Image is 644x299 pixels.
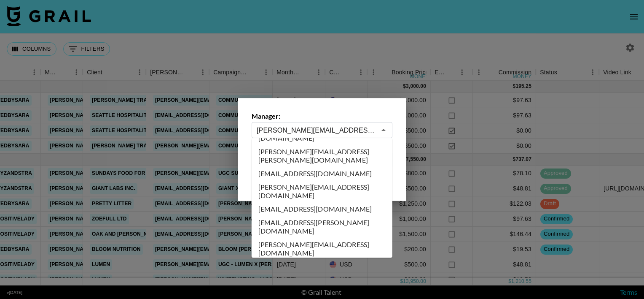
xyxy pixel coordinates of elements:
li: [EMAIL_ADDRESS][PERSON_NAME][DOMAIN_NAME] [252,216,392,238]
li: [EMAIL_ADDRESS][DOMAIN_NAME] [252,202,392,216]
li: [EMAIL_ADDRESS][DOMAIN_NAME] [252,167,392,180]
button: Close [378,124,389,136]
label: Manager: [252,112,392,120]
li: [PERSON_NAME][EMAIL_ADDRESS][DOMAIN_NAME] [252,180,392,202]
li: [PERSON_NAME][EMAIL_ADDRESS][PERSON_NAME][DOMAIN_NAME] [252,145,392,167]
li: [PERSON_NAME][EMAIL_ADDRESS][DOMAIN_NAME] [252,238,392,260]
